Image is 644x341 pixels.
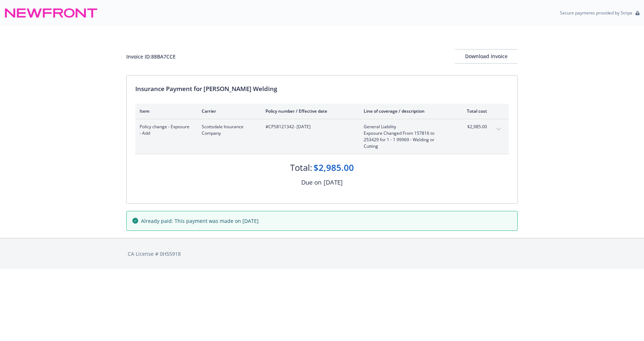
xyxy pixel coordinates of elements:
div: Invoice ID: 88BA7CCE [126,53,176,60]
span: Policy change - Exposure - Add [140,124,190,137]
div: Policy number / Effective date [266,108,352,114]
span: Scottsdale Insurance Company [202,124,254,137]
span: General LiabilityExposure Changed From 157816 to 253429 for 1 - 1 99969 - Welding or Cutting [364,124,448,150]
div: CA License # 0H55918 [128,250,516,258]
div: Insurance Payment for [PERSON_NAME] Welding [135,84,509,94]
div: Download Invoice [455,49,518,63]
button: Download Invoice [455,49,518,64]
div: [DATE] [324,178,343,187]
div: Line of coverage / description [364,108,448,114]
span: General Liability [364,124,448,130]
div: $2,985.00 [314,161,354,174]
div: Policy change - Exposure - AddScottsdale Insurance Company#CPS8121342- [DATE]General LiabilityExp... [135,119,509,154]
span: #CPS8121342 - [DATE] [266,124,352,130]
span: $2,985.00 [460,124,487,130]
button: expand content [493,124,504,135]
span: Already paid: This payment was made on [DATE] [141,217,259,225]
div: Total: [290,161,312,174]
div: Item [140,108,190,114]
div: Due on [301,178,321,187]
p: Secure payments provided by Stripe [560,10,632,16]
div: Total cost [460,108,487,114]
span: Exposure Changed From 157816 to 253429 for 1 - 1 99969 - Welding or Cutting [364,130,448,150]
div: Carrier [202,108,254,114]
